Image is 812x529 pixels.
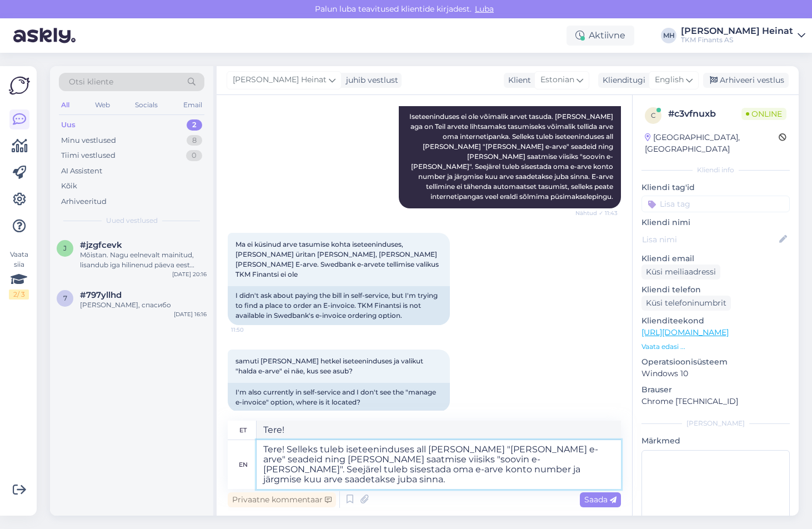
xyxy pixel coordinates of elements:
[681,27,793,36] div: [PERSON_NAME] Heinat
[668,107,741,121] div: # c3vfnuxb
[641,396,790,407] p: Chrome [TECHNICAL_ID]
[681,27,805,44] a: [PERSON_NAME] HeinatTKM Finants AS
[187,119,202,131] div: 2
[181,98,204,112] div: Email
[61,166,102,177] div: AI Assistent
[641,342,790,352] p: Vaata edasi ...
[59,98,72,112] div: All
[9,249,29,300] div: Vaata siia
[235,240,440,278] span: Ma ei küsinud arve tasumise kohta iseteeninduses, [PERSON_NAME] üritan [PERSON_NAME], [PERSON_NAM...
[645,132,779,155] div: [GEOGRAPHIC_DATA], [GEOGRAPHIC_DATA]
[651,111,656,119] span: c
[641,264,720,280] div: Küsi meiliaadressi
[61,150,116,161] div: Tiimi vestlused
[641,356,790,368] p: Operatsioonisüsteem
[641,368,790,380] p: Windows 10
[228,286,450,325] div: I didn't ask about paying the bill in self-service, but I'm trying to find a place to order an E-...
[106,216,158,226] span: Uued vestlused
[703,73,789,88] div: Arhiveeri vestlus
[641,296,731,311] div: Küsi telefoninumbrit
[472,4,497,14] span: Luba
[567,26,634,46] div: Aktiivne
[641,253,790,264] p: Kliendi email
[93,98,112,112] div: Web
[641,435,790,447] p: Märkmed
[641,182,790,193] p: Kliendi tag'id
[641,384,790,396] p: Brauser
[174,310,207,318] div: [DATE] 16:16
[342,74,398,86] div: juhib vestlust
[80,300,207,310] div: [PERSON_NAME], спасибо
[641,165,790,175] div: Kliendi info
[231,326,273,334] span: 11:50
[235,357,425,375] span: samuti [PERSON_NAME] hetkel iseteeninduses ja valikut "halda e-arve" ei näe, kus see asub?
[584,495,616,505] span: Saada
[504,74,531,86] div: Klient
[641,217,790,228] p: Kliendi nimi
[61,196,107,207] div: Arhiveeritud
[228,492,336,507] div: Privaatne kommentaar
[9,75,30,96] img: Askly Logo
[80,240,122,250] span: #jzgfcevk
[61,135,116,146] div: Minu vestlused
[80,290,122,300] span: #797yllhd
[741,108,786,120] span: Online
[239,421,247,440] div: et
[661,28,676,43] div: MH
[63,244,67,252] span: j
[642,233,777,246] input: Lisa nimi
[61,119,76,131] div: Uus
[641,315,790,327] p: Klienditeekond
[9,290,29,300] div: 2 / 3
[187,135,202,146] div: 8
[257,440,621,489] textarea: Tere! Selleks tuleb iseteeninduses all [PERSON_NAME] "[PERSON_NAME] e-arve" seadeid ning [PERSON_...
[575,209,618,217] span: Nähtud ✓ 11:43
[133,98,160,112] div: Socials
[257,421,621,440] textarea: Tere!
[681,36,793,44] div: TKM Finants AS
[641,196,790,212] input: Lisa tag
[655,74,684,86] span: English
[69,76,113,88] span: Otsi kliente
[540,74,574,86] span: Estonian
[63,294,67,302] span: 7
[186,150,202,161] div: 0
[598,74,645,86] div: Klienditugi
[641,284,790,296] p: Kliendi telefon
[61,181,77,192] div: Kõik
[172,270,207,278] div: [DATE] 20:16
[233,74,327,86] span: [PERSON_NAME] Heinat
[409,92,615,201] span: Tere! Iseteeninduses ei ole võimalik arvet tasuda. [PERSON_NAME] aga on Teil arvete lihtsamaks ta...
[641,327,729,337] a: [URL][DOMAIN_NAME]
[641,418,790,428] div: [PERSON_NAME]
[239,455,248,474] div: en
[228,383,450,412] div: I'm also currently in self-service and I don't see the "manage e-invoice" option, where is it loc...
[80,250,207,270] div: Mõistan. Nagu eelnevalt mainitud, lisandub iga hilinenud päeva eest 0.065% viivistasu, mis kuvata...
